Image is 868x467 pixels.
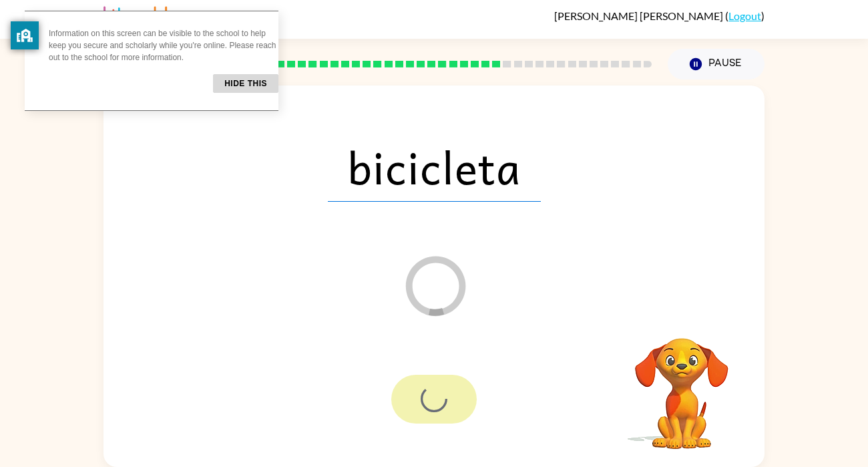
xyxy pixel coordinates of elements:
div: ( ) [554,9,765,22]
button: Pause [668,49,765,80]
p: Information on this screen can be visible to the school to help keep you secure and scholarly whi... [49,27,278,63]
button: Hide this [213,74,278,93]
button: privacy banner [11,21,39,49]
a: Logout [728,9,761,22]
span: [PERSON_NAME] [PERSON_NAME] [554,9,725,22]
span: bicicleta [328,132,541,202]
img: Literably [103,3,178,32]
video: Your browser must support playing .mp4 files to use Literably. Please try using another browser. [615,317,748,451]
